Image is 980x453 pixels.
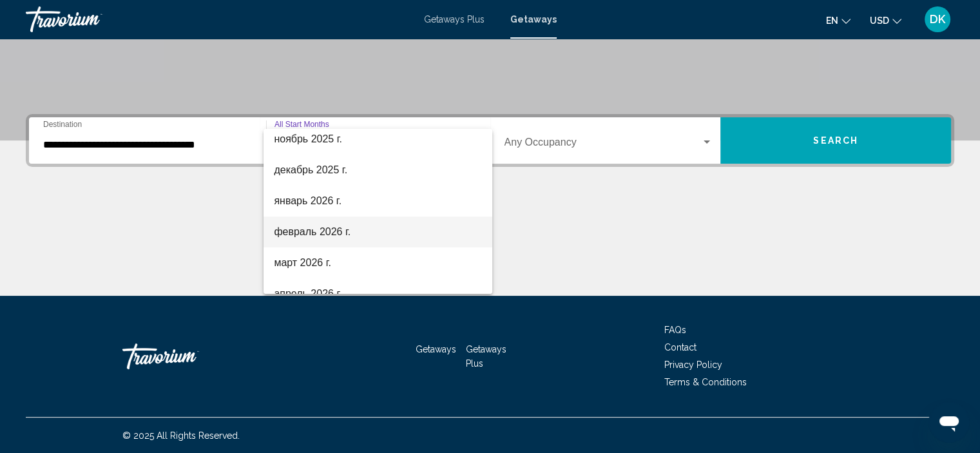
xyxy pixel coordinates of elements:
span: декабрь 2025 г. [274,155,482,186]
span: январь 2026 г. [274,186,482,217]
iframe: Кнопка запуска окна обмена сообщениями [928,401,970,443]
span: март 2026 г. [274,247,482,278]
span: апрель 2026 г. [274,278,482,309]
span: февраль 2026 г. [274,217,482,247]
span: ноябрь 2025 г. [274,124,482,155]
